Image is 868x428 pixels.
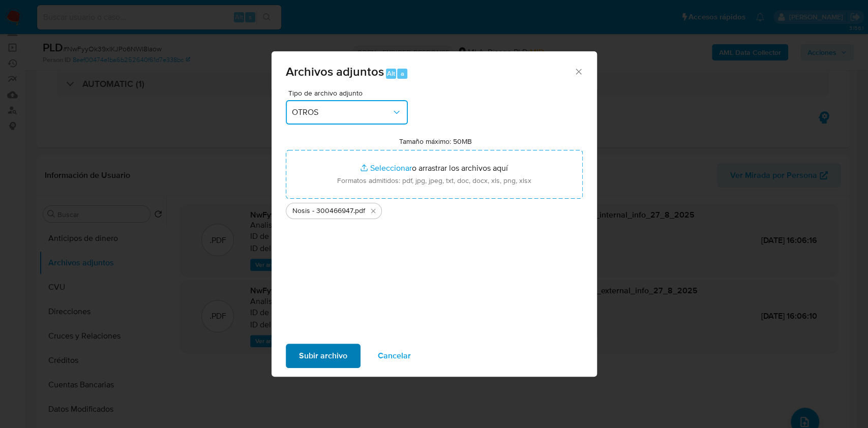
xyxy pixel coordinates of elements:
[367,205,379,217] button: Eliminar Nosis - 300466947.pdf
[401,69,404,78] span: a
[353,206,365,216] span: .pdf
[399,137,472,146] label: Tamaño máximo: 50MB
[365,344,424,368] button: Cancelar
[286,63,384,80] span: Archivos adjuntos
[288,89,410,97] span: Tipo de archivo adjunto
[292,107,392,117] span: OTROS
[378,345,411,367] span: Cancelar
[286,199,583,219] ul: Archivos seleccionados
[286,344,361,368] button: Subir archivo
[299,345,347,367] span: Subir archivo
[286,100,408,125] button: OTROS
[574,67,583,76] button: Cerrar
[387,69,395,78] span: Alt
[292,206,353,216] span: Nosis - 300466947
